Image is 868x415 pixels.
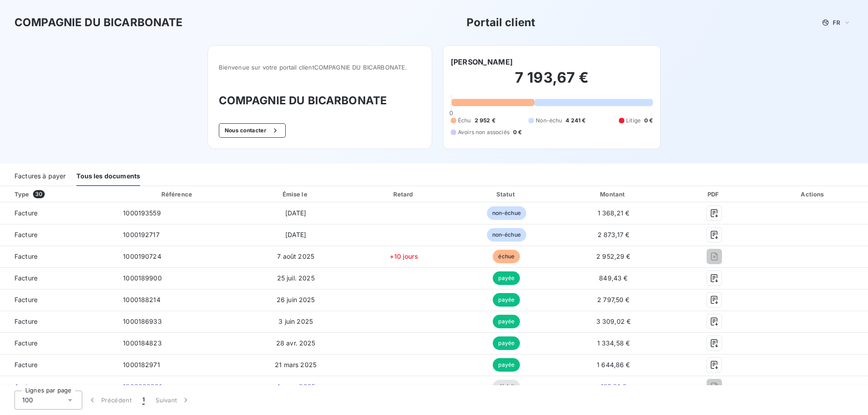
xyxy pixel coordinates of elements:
span: 26 juin 2025 [277,296,315,303]
span: 4 241 € [566,117,585,125]
span: Facture [7,339,108,348]
span: 1000193559 [123,209,161,217]
span: 1000182971 [123,361,160,368]
span: 3 juin 2025 [278,317,313,325]
span: FR [833,19,840,26]
span: payée [493,271,520,285]
div: PDF [672,190,757,199]
button: 1 [137,391,150,410]
span: [DATE] [285,209,307,217]
span: Échu [458,117,471,125]
span: 1 334,58 € [597,339,630,347]
span: +10 jours [390,252,418,260]
span: 1000184823 [123,339,162,347]
span: non-échue [487,206,526,220]
span: 1000186933 [123,317,162,325]
button: Suivant [150,391,196,410]
span: 3 309,02 € [596,317,631,325]
h2: 7 193,67 € [451,69,653,96]
h3: Portail client [467,14,535,31]
span: Facture [7,295,108,304]
span: Avoirs non associés [458,128,509,136]
span: 28 avr. 2025 [276,339,316,347]
span: échue [493,250,520,263]
span: Facture [7,360,108,369]
div: Tous les documents [76,167,140,186]
span: 1000189900 [123,274,162,282]
span: 0 [449,109,453,117]
button: Précédent [82,391,137,410]
span: Avoir [7,382,108,391]
span: 1000003981 [123,382,162,390]
span: 1 368,21 € [598,209,630,217]
div: Émise le [241,190,350,199]
div: Actions [760,190,866,199]
h6: [PERSON_NAME] [451,56,513,67]
span: 2 797,50 € [597,296,630,303]
span: Facture [7,209,108,218]
span: Facture [7,274,108,283]
span: 849,43 € [599,274,627,282]
div: Type [9,190,114,199]
span: payée [493,293,520,307]
span: [DATE] [285,231,307,238]
span: 2 952 € [475,117,495,125]
span: 2 873,17 € [598,231,630,238]
span: 1 [142,396,145,405]
span: 100 [22,396,33,405]
span: Litige [626,117,641,125]
span: 1000190724 [123,252,161,260]
span: Facture [7,230,108,239]
span: payée [493,336,520,350]
div: Retard [354,190,454,199]
div: Montant [559,190,668,199]
span: 25 juil. 2025 [277,274,315,282]
span: 30 [33,190,45,198]
span: payée [493,315,520,328]
span: déduit [493,380,520,393]
span: Bienvenue sur votre portail client COMPAGNIE DU BICARBONATE . [219,64,421,71]
span: 7 août 2025 [277,252,314,260]
h3: COMPAGNIE DU BICARBONATE [14,14,183,31]
div: Statut [458,190,555,199]
span: payée [493,358,520,372]
span: Facture [7,317,108,326]
div: Référence [161,191,192,198]
h3: COMPAGNIE DU BICARBONATE [219,93,421,109]
span: 1 644,86 € [597,361,630,368]
span: non-échue [487,228,526,242]
span: 1000188214 [123,296,160,303]
span: 0 € [644,117,653,125]
span: 4 mars 2025 [276,382,315,390]
span: 1000192717 [123,231,160,238]
span: 2 952,29 € [596,252,631,260]
div: Factures à payer [14,167,66,186]
span: Facture [7,252,108,261]
span: 125,21 € [601,382,626,390]
button: Nous contacter [219,123,286,138]
span: 21 mars 2025 [275,361,316,368]
span: Non-échu [536,117,562,125]
span: 0 € [513,128,522,136]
